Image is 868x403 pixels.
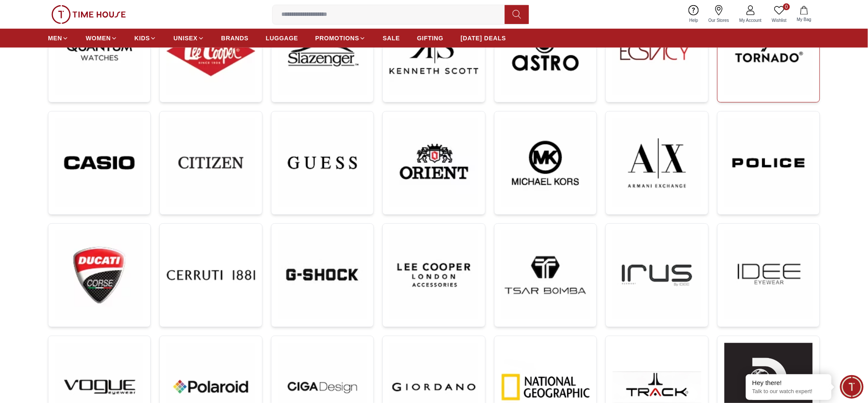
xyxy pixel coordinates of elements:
[55,231,143,320] img: ...
[167,7,255,95] img: ...
[266,30,298,46] a: LUGGAGE
[55,7,143,95] img: ...
[48,30,69,46] a: MEN
[315,30,366,46] a: PROMOTIONS
[390,7,478,95] img: ...
[752,379,825,387] div: Hey there!
[86,34,111,42] span: WOMEN
[613,118,701,208] img: ...
[613,7,701,95] img: ...
[769,17,790,24] span: Wishlist
[173,30,204,46] a: UNISEX
[167,231,255,319] img: ...
[684,3,704,25] a: Help
[278,7,367,95] img: ...
[383,34,400,42] span: SALE
[315,34,359,42] span: PROMOTIONS
[167,118,255,207] img: ...
[840,375,864,399] div: Chat Widget
[390,118,478,208] img: ...
[767,3,792,25] a: 0Wishlist
[173,34,197,42] span: UNISEX
[221,30,249,46] a: BRANDS
[725,118,813,208] img: ...
[783,3,790,10] span: 0
[793,16,815,23] span: My Bag
[501,7,590,95] img: ...
[86,30,117,46] a: WOMEN
[278,118,367,208] img: ...
[417,34,444,42] span: GIFTING
[613,231,701,319] img: ...
[501,231,590,319] img: ...
[725,7,813,95] img: ...
[705,17,733,24] span: Our Stores
[278,231,367,319] img: ...
[501,118,590,208] img: ...
[48,34,62,42] span: MEN
[725,231,813,319] img: ...
[51,5,126,24] img: ...
[792,4,817,24] button: My Bag
[134,30,156,46] a: KIDS
[221,34,249,42] span: BRANDS
[752,388,825,395] p: Talk to our watch expert!
[686,17,702,24] span: Help
[383,30,400,46] a: SALE
[390,231,478,319] img: ...
[266,34,298,42] span: LUGGAGE
[461,30,506,46] a: [DATE] DEALS
[417,30,444,46] a: GIFTING
[461,34,506,42] span: [DATE] DEALS
[134,34,150,42] span: KIDS
[55,118,143,208] img: ...
[704,3,734,25] a: Our Stores
[736,17,765,24] span: My Account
